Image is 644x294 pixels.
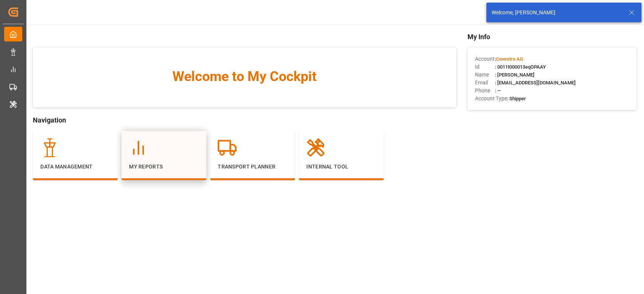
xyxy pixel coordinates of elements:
p: My Reports [129,163,199,171]
span: : — [495,88,501,93]
span: Navigation [33,115,456,125]
span: : Shipper [507,96,526,101]
span: Covestro AG [496,56,523,62]
span: : [PERSON_NAME] [495,72,535,78]
span: : 0011t000013eqOPAAY [495,64,546,70]
span: Name [475,71,495,79]
p: Internal Tool [306,163,376,171]
div: Welcome, [PERSON_NAME] [492,9,621,17]
span: My Info [467,32,637,42]
span: Id [475,63,495,71]
span: Account [475,55,495,63]
p: Transport Planner [218,163,287,171]
span: Welcome to My Cockpit [48,66,441,87]
span: Email [475,79,495,87]
span: Account Type [475,95,507,103]
p: Data Management [40,163,110,171]
span: : [495,56,523,62]
span: Phone [475,87,495,95]
span: : [EMAIL_ADDRESS][DOMAIN_NAME] [495,80,576,86]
